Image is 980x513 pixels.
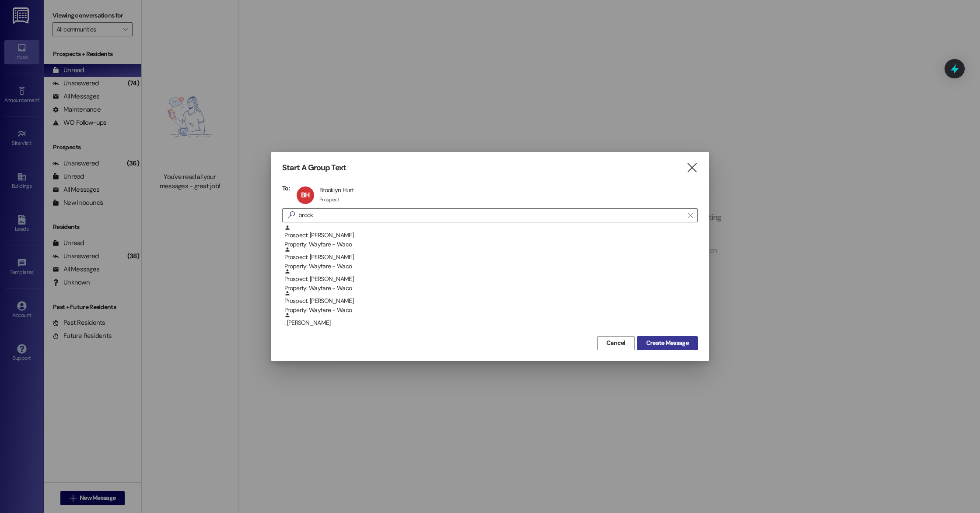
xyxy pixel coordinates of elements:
h3: Start A Group Text [282,163,346,173]
i:  [284,211,298,220]
div: Prospect: [PERSON_NAME]Property: Wayfare - Waco [282,268,698,290]
span: Cancel [606,338,626,348]
div: : [PERSON_NAME] [282,312,698,334]
div: Prospect: [PERSON_NAME] [284,290,698,315]
div: : [PERSON_NAME] [284,312,698,327]
div: Prospect [319,196,339,203]
div: Prospect: [PERSON_NAME]Property: Wayfare - Waco [282,225,698,246]
i:  [686,163,698,172]
div: Prospect: [PERSON_NAME] [284,246,698,271]
div: Prospect: [PERSON_NAME]Property: Wayfare - Waco [282,246,698,268]
div: Prospect: [PERSON_NAME] [284,225,698,249]
h3: To: [282,184,290,192]
span: BH [301,190,309,200]
div: Property: Wayfare - Waco [284,262,698,271]
div: Property: Wayfare - Waco [284,240,698,249]
div: Property: Wayfare - Waco [284,284,698,293]
button: Create Message [637,336,698,350]
span: Create Message [646,338,689,348]
button: Cancel [597,336,635,350]
i:  [688,212,693,219]
div: Brooklyn Hurt [319,186,353,194]
div: Prospect: [PERSON_NAME]Property: Wayfare - Waco [282,290,698,312]
input: Search for any contact or apartment [298,209,683,221]
div: Prospect: [PERSON_NAME] [284,268,698,293]
button: Clear text [683,209,697,222]
div: Property: Wayfare - Waco [284,306,698,315]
